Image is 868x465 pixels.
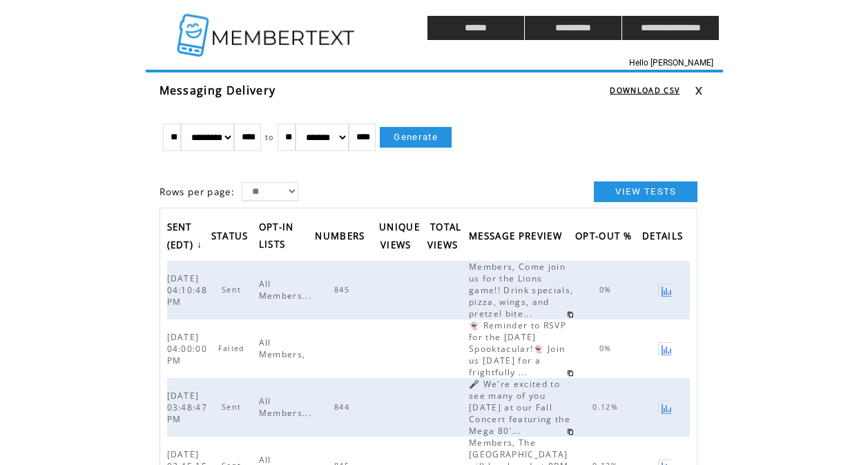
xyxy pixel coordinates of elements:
[315,226,372,249] a: NUMBERS
[160,83,276,98] span: Messaging Delivery
[167,273,208,308] span: [DATE] 04:10:48 PM
[599,344,615,353] span: 0%
[259,395,315,419] span: All Members...
[599,285,615,295] span: 0%
[379,217,420,258] span: UNIQUE VIEWS
[334,402,353,412] span: 844
[315,226,368,249] span: NUMBERS
[469,226,566,249] span: MESSAGE PREVIEW
[469,319,566,378] span: 👻 Reminder to RSVP for the [DATE] Spooktacular!👻 Join us [DATE] for a frightfully ...
[218,344,249,353] span: Failed
[575,226,639,249] a: OPT-OUT %
[211,226,255,249] a: STATUS
[167,331,208,366] span: [DATE] 04:00:00 PM
[379,217,420,257] a: UNIQUE VIEWS
[265,132,274,142] span: to
[380,127,452,148] a: Generate
[592,402,621,412] span: 0.12%
[594,181,697,202] a: VIEW TESTS
[629,58,713,68] span: Hello [PERSON_NAME]
[211,226,252,249] span: STATUS
[167,217,197,258] span: SENT (EDT)
[334,285,353,295] span: 845
[575,226,635,249] span: OPT-OUT %
[469,261,573,319] span: Members, Come join us for the Lions game!! Drink specials, pizza, wings, and pretzel bite...
[167,390,208,425] span: [DATE] 03:48:47 PM
[167,217,206,257] a: SENT (EDT)↓
[222,402,244,412] span: Sent
[427,217,465,257] a: TOTAL VIEWS
[259,217,294,257] span: OPT-IN LISTS
[610,86,679,95] a: DOWNLOAD CSV
[469,378,570,437] span: 🎤 We're excited to see many of you [DATE] at our Fall Concert featuring the Mega 80'...
[427,217,462,258] span: TOTAL VIEWS
[259,278,315,301] span: All Members...
[160,186,235,198] span: Rows per page:
[642,226,686,249] span: DETAILS
[259,337,309,360] span: All Members,
[469,226,569,249] a: MESSAGE PREVIEW
[222,285,244,295] span: Sent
